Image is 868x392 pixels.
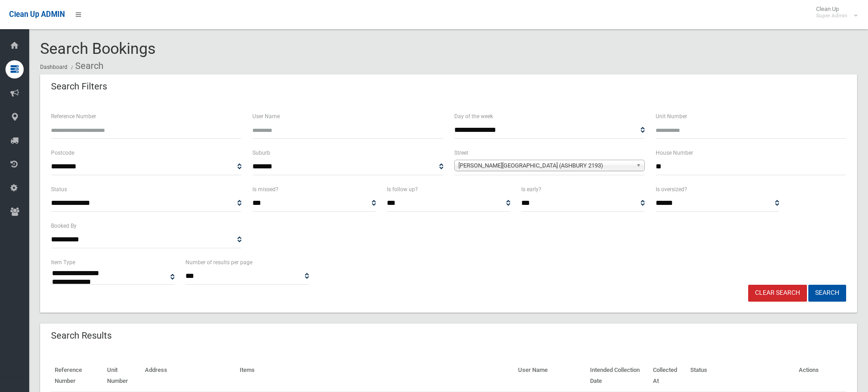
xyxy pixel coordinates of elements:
[40,78,118,95] header: Search Filters
[51,111,96,121] label: Reference Number
[51,360,103,392] th: Reference Number
[656,111,687,121] label: Unit Number
[51,148,74,158] label: Postcode
[649,360,687,392] th: Collected At
[252,184,278,194] label: Is missed?
[51,257,75,267] label: Item Type
[40,327,123,345] header: Search Results
[454,148,468,158] label: Street
[795,360,846,392] th: Actions
[236,360,514,392] th: Items
[185,257,252,267] label: Number of results per page
[808,285,846,302] button: Search
[40,39,156,57] span: Search Bookings
[812,5,857,19] span: Clean Up
[51,184,67,194] label: Status
[656,184,687,194] label: Is oversized?
[748,285,807,302] a: Clear Search
[40,64,67,70] a: Dashboard
[521,184,541,194] label: Is early?
[687,360,795,392] th: Status
[51,221,77,231] label: Booked By
[656,148,693,158] label: House Number
[586,360,649,392] th: Intended Collection Date
[816,12,847,19] small: Super Admin
[69,57,103,74] li: Search
[514,360,586,392] th: User Name
[103,360,141,392] th: Unit Number
[141,360,236,392] th: Address
[454,111,493,121] label: Day of the week
[387,184,418,194] label: Is follow up?
[252,111,280,121] label: User Name
[458,160,632,171] span: [PERSON_NAME][GEOGRAPHIC_DATA] (ASHBURY 2193)
[9,10,65,19] span: Clean Up ADMIN
[252,148,270,158] label: Suburb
